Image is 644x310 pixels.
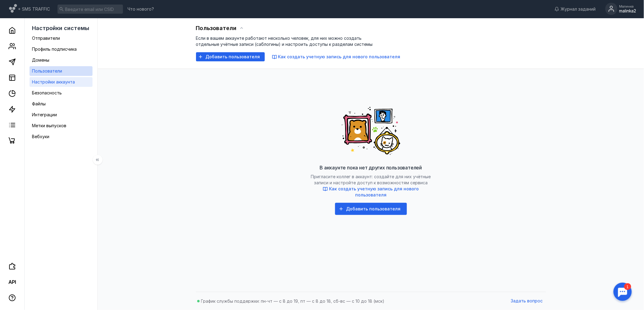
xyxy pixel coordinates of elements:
input: Введите email или CSID [58,5,123,14]
a: + SMS TRAFFIC [9,3,50,15]
a: Метки выпусков [30,121,93,131]
span: Настройки аккаунта [32,79,75,84]
span: Добавить пользователя [206,54,260,60]
span: Метки выпусков [32,123,66,128]
a: Что нового? [124,7,157,11]
span: Добавить пользователя [346,206,401,212]
span: Вебхуки [32,134,49,139]
span: Безопасность [32,90,62,95]
div: Малинка [619,5,636,8]
span: Отправители [32,36,60,41]
button: Добавить пользователя [335,203,407,215]
span: В аккаунте пока нет других пользователей [320,165,422,171]
div: 1 [14,4,21,10]
a: Файлы [30,99,93,109]
span: Что нового? [128,7,154,11]
a: Журнал заданий [551,6,599,12]
div: malinka2 [619,9,636,14]
a: Отправители [30,33,93,43]
a: Пользователи [30,66,93,76]
a: Профиль подписчика [30,44,93,54]
span: Пользователи [196,25,237,31]
span: Пользователи [32,68,62,73]
span: Журнал заданий [561,6,596,12]
a: Вебхуки [30,132,93,141]
span: Домены [32,57,49,63]
span: Задать вопрос [511,298,543,304]
button: Как создать учетную запись для нового пользователя [310,186,432,198]
span: Файлы [32,101,46,106]
button: Задать вопрос [508,297,546,306]
a: Настройки аккаунта [30,77,93,87]
span: Пригласите коллег в аккаунт: создайте для них учётные записи и настройте доступ к возможностям се... [310,174,432,198]
span: + SMS TRAFFIC [18,6,50,12]
span: Как создать учетную запись для нового пользователя [278,54,401,59]
span: График службы поддержки: пн-чт — с 8 до 19, пт — с 8 до 18, сб-вс — с 10 до 18 (мск) [201,298,385,304]
span: Как создать учетную запись для нового пользователя [329,186,419,197]
a: Домены [30,55,93,65]
span: Профиль подписчика [32,46,77,52]
button: Добавить пользователя [196,52,265,61]
span: Интеграции [32,112,57,117]
span: Настройки системы [32,25,89,31]
button: Как создать учетную запись для нового пользователя [272,54,401,60]
a: Безопасность [30,88,93,98]
a: Интеграции [30,110,93,120]
span: Если в вашем аккаунте работают несколько человек, для них можно создать отдельные учётные записи ... [196,36,373,47]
